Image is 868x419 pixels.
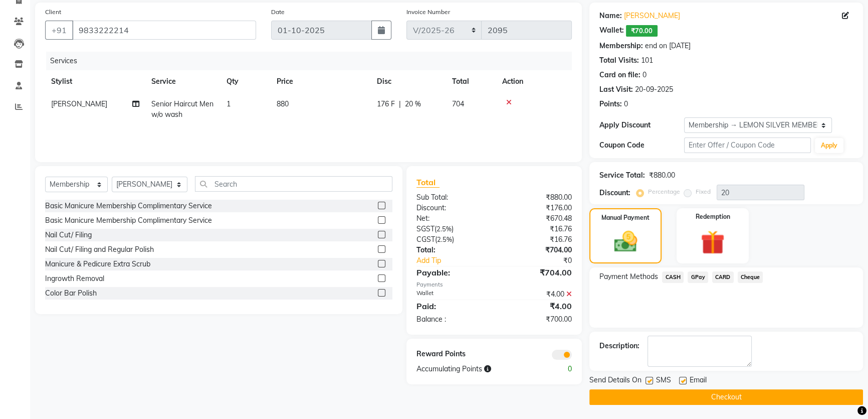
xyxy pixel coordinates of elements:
div: Payable: [409,266,494,278]
span: 176 F [377,99,395,109]
span: 2.5% [437,225,452,233]
div: 0 [642,70,646,80]
span: CASH [662,271,684,283]
th: Price [271,70,371,93]
a: [PERSON_NAME] [624,11,680,21]
div: ₹670.48 [494,213,579,224]
input: Search by Name/Mobile/Email/Code [72,21,256,40]
div: Reward Points [409,349,494,360]
span: CARD [712,271,734,283]
img: _gift.svg [693,227,732,257]
div: Nail Cut/ Filing and Regular Polish [45,244,154,255]
th: Qty [221,70,271,93]
div: ( ) [409,224,494,234]
div: Coupon Code [599,140,684,151]
div: Services [46,52,579,70]
div: ₹16.76 [494,224,579,234]
label: Manual Payment [601,213,649,222]
th: Total [446,70,496,93]
th: Service [145,70,221,93]
div: Wallet: [599,25,624,37]
span: 880 [277,99,289,108]
span: 2.5% [437,235,452,243]
label: Date [271,8,285,17]
div: ₹16.76 [494,234,579,245]
div: Card on file: [599,70,640,80]
div: Last Visit: [599,84,633,95]
div: Total: [409,245,494,255]
a: Add Tip [409,255,509,266]
div: Total Visits: [599,55,639,66]
th: Action [496,70,572,93]
div: 101 [641,55,653,66]
div: 0 [537,364,579,374]
button: Checkout [589,389,863,405]
div: Basic Manicure Membership Complimentary Service [45,215,212,226]
span: Senior Haircut Men w/o wash [151,99,213,119]
div: Apply Discount [599,120,684,130]
span: Cheque [738,271,763,283]
span: SGST [416,224,435,233]
div: Nail Cut/ Filing [45,230,92,240]
div: ₹0 [508,255,579,266]
img: _cash.svg [607,228,644,255]
button: Apply [815,138,843,153]
div: ₹4.00 [494,300,579,312]
span: GPay [688,271,708,283]
div: Wallet [409,289,494,300]
div: Service Total: [599,170,645,181]
span: ₹70.00 [626,25,658,37]
div: Payments [416,281,572,289]
span: [PERSON_NAME] [51,99,107,108]
label: Client [45,8,61,17]
div: Ingrowth Removal [45,273,104,284]
span: Email [690,375,707,387]
div: ₹4.00 [494,289,579,300]
div: ₹880.00 [494,192,579,203]
div: Discount: [599,188,630,198]
div: ₹704.00 [494,245,579,255]
th: Stylist [45,70,145,93]
div: Accumulating Points [409,364,537,374]
div: 0 [624,99,628,109]
span: Send Details On [589,375,641,387]
span: Total [416,177,440,188]
span: 704 [452,99,464,108]
label: Invoice Number [406,8,450,17]
div: Sub Total: [409,192,494,203]
div: 20-09-2025 [635,84,673,95]
div: Discount: [409,203,494,213]
div: ₹704.00 [494,266,579,278]
th: Disc [371,70,446,93]
div: Basic Manicure Membership Complimentary Service [45,201,212,211]
span: SMS [656,375,671,387]
span: Payment Methods [599,271,658,282]
div: ( ) [409,234,494,245]
button: +91 [45,21,73,40]
div: Points: [599,99,622,109]
div: Net: [409,213,494,224]
span: CGST [416,235,435,244]
span: | [399,99,401,109]
input: Search [195,176,392,192]
label: Fixed [696,187,711,196]
div: Name: [599,11,622,21]
div: Paid: [409,300,494,312]
label: Redemption [696,212,730,221]
input: Enter Offer / Coupon Code [684,137,811,153]
div: ₹176.00 [494,203,579,213]
div: Manicure & Pedicure Extra Scrub [45,259,150,269]
div: Description: [599,341,639,351]
span: 1 [227,99,231,108]
div: Balance : [409,314,494,325]
div: Color Bar Polish [45,288,97,299]
div: ₹880.00 [649,170,675,181]
div: end on [DATE] [645,41,691,51]
div: Membership: [599,41,643,51]
span: 20 % [405,99,421,109]
div: ₹700.00 [494,314,579,325]
label: Percentage [648,187,680,196]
